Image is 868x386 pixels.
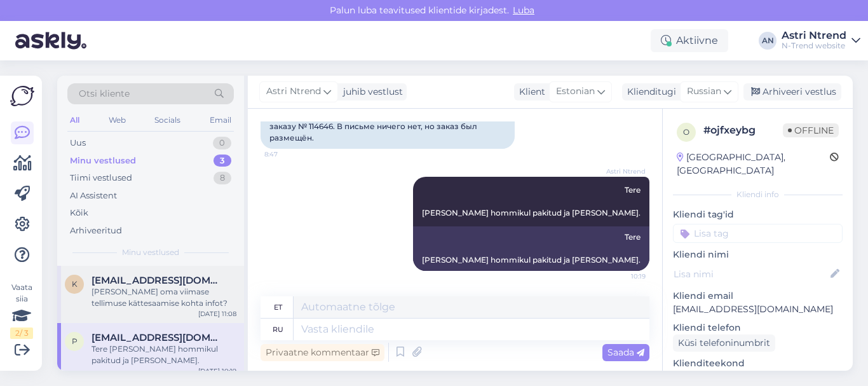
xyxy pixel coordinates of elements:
p: Kliendi telefon [673,321,843,334]
div: Tere [PERSON_NAME] hommikul pakitud ja [PERSON_NAME]. [92,343,236,366]
div: Tere [PERSON_NAME] hommikul pakitud ja [PERSON_NAME]. [413,226,649,271]
div: [PERSON_NAME] oma viimase tellimuse kättesaamise kohta infot? [92,286,236,309]
div: Email [207,112,234,128]
p: Kliendi nimi [673,248,843,261]
div: AI Assistent [70,190,117,202]
div: juhib vestlust [338,85,403,99]
span: k [72,279,78,289]
div: Arhiveeri vestlus [743,83,841,100]
div: [DATE] 11:08 [198,309,236,319]
div: Astri Ntrend [782,31,846,41]
input: Lisa tag [673,224,843,243]
span: Minu vestlused [122,247,179,258]
div: N-Trend website [782,41,846,51]
div: 8 [214,172,231,184]
span: Saada [607,347,644,358]
div: [DATE] 10:19 [198,366,236,376]
div: AN [759,32,776,50]
div: Klient [514,85,545,99]
div: All [67,112,82,128]
div: Privaatne kommentaar [261,344,384,361]
p: Kliendi tag'id [673,208,843,221]
div: # ojfxeybg [703,123,783,138]
span: Astri Ntrend [266,85,321,99]
span: 8:47 [264,149,312,159]
span: p [72,336,78,346]
span: Astri Ntrend [598,167,646,176]
span: o [683,127,689,137]
div: Klienditugi [622,85,676,99]
div: Web [106,112,128,128]
div: [GEOGRAPHIC_DATA], [GEOGRAPHIC_DATA] [677,151,830,177]
div: Arhiveeritud [70,224,122,237]
span: Offline [783,123,839,137]
div: Kõik [70,207,88,219]
div: et [274,296,282,318]
div: 0 [213,137,231,149]
div: 3 [214,155,231,167]
span: 10:19 [598,272,646,281]
a: Astri NtrendN-Trend website [782,31,860,51]
div: Uus [70,137,86,149]
p: Kliendi email [673,289,843,303]
div: Vaata siia [10,282,33,339]
div: Minu vestlused [70,155,136,167]
span: kristinap94@gmail.com [92,275,224,286]
div: Здравствуйте. Я хотел бы получить информацию по заказу № 114646. В письме ничего нет, но заказ бы... [261,104,515,149]
div: Küsi telefoninumbrit [673,334,775,352]
span: priivits.a@gmail.com [92,332,224,343]
p: Klienditeekond [673,357,843,370]
input: Lisa nimi [674,267,828,281]
span: Estonian [556,85,595,99]
img: Askly Logo [10,86,34,106]
div: Aktiivne [651,29,728,52]
div: 2 / 3 [10,327,33,339]
div: Tiimi vestlused [70,172,132,184]
span: Otsi kliente [79,87,130,100]
div: Socials [152,112,183,128]
span: Luba [509,4,538,16]
span: Russian [687,85,721,99]
div: Kliendi info [673,189,843,200]
div: ru [273,319,283,340]
p: [EMAIL_ADDRESS][DOMAIN_NAME] [673,303,843,316]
